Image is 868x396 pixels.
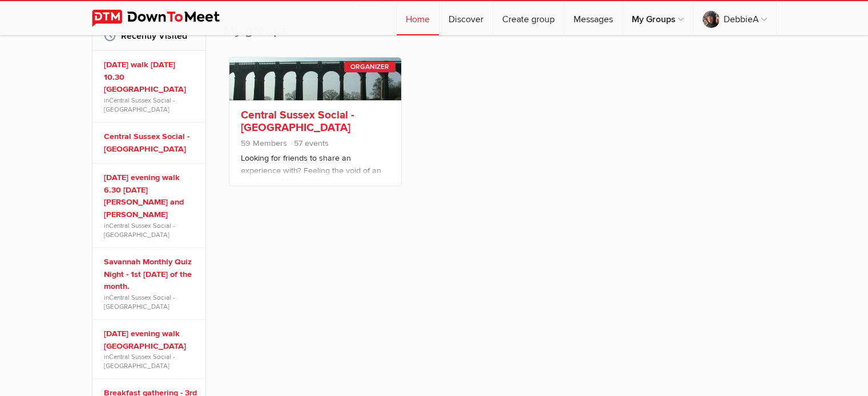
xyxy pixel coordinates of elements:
[92,10,237,27] img: DownToMeet
[344,62,395,72] div: Organizer
[104,96,197,114] span: in
[104,293,175,311] a: Central Sussex Social - [GEOGRAPHIC_DATA]
[104,130,197,155] a: Central Sussex Social - [GEOGRAPHIC_DATA]
[104,22,194,50] h2: Recently Visited
[104,352,197,370] span: in
[289,138,329,148] span: 57 events
[439,1,492,35] a: Discover
[104,353,175,370] a: Central Sussex Social - [GEOGRAPHIC_DATA]
[104,59,197,96] a: [DATE] walk [DATE] 10.30 [GEOGRAPHIC_DATA]
[241,138,287,148] span: 59 Members
[104,328,197,352] a: [DATE] evening walk [GEOGRAPHIC_DATA]
[223,22,777,51] h2: My groups
[623,1,693,35] a: My Groups
[104,293,197,311] span: in
[564,1,622,35] a: Messages
[104,222,175,239] a: Central Sussex Social - [GEOGRAPHIC_DATA]
[241,152,390,209] p: Looking for friends to share an experience with? Feeling the void of an empty nest? Would like co...
[241,108,354,134] a: Central Sussex Social - [GEOGRAPHIC_DATA]
[104,221,197,239] span: in
[693,1,776,35] a: DebbieA
[397,1,439,35] a: Home
[493,1,564,35] a: Create group
[104,256,197,293] a: Savannah Monthly Quiz Night - 1st [DATE] of the month.
[104,96,175,113] a: Central Sussex Social - [GEOGRAPHIC_DATA]
[104,172,197,221] a: [DATE] evening walk 6.30 [DATE] [PERSON_NAME] and [PERSON_NAME]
